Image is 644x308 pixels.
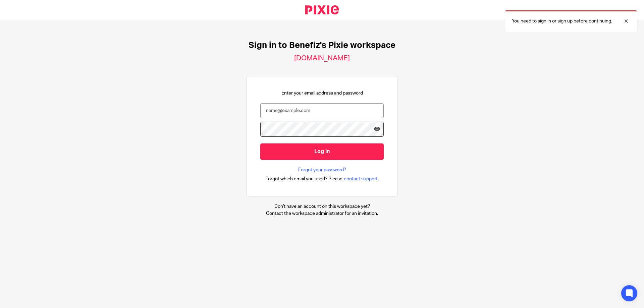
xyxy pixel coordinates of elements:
span: contact support [344,176,378,182]
h1: Sign in to Benefiz's Pixie workspace [249,40,395,51]
p: Don't have an account on this workspace yet? [266,203,378,210]
h2: [DOMAIN_NAME] [294,54,350,63]
p: You need to sign in or sign up before continuing. [512,18,612,24]
p: Contact the workspace administrator for an invitation. [266,210,378,217]
span: Forgot which email you used? Please [265,176,342,182]
p: Enter your email address and password [281,90,363,97]
a: Forgot your password? [298,167,346,173]
div: . [265,175,379,183]
input: name@example.com [260,103,384,118]
input: Log in [260,143,384,160]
